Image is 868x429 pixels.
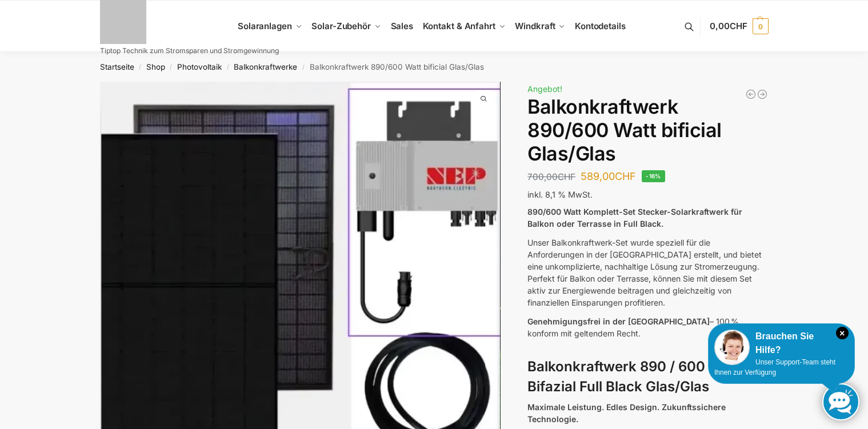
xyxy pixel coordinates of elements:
[307,1,386,52] a: Solar-Zubehör
[527,402,726,424] strong: Maximale Leistung. Edles Design. Zukunftssichere Technologie.
[386,1,418,52] a: Sales
[177,62,222,71] a: Photovoltaik
[146,62,165,71] a: Shop
[710,9,768,43] a: 0,00CHF 0
[515,21,555,31] span: Windkraft
[222,63,234,72] span: /
[836,327,849,339] i: Schließen
[527,207,742,228] strong: 890/600 Watt Komplett-Set Stecker-Solarkraftwerk für Balkon oder Terrasse in Full Black.
[391,21,414,31] span: Sales
[234,62,297,71] a: Balkonkraftwerke
[527,236,768,308] p: Unser Balkonkraftwerk-Set wurde speziell für die Anforderungen in der [GEOGRAPHIC_DATA] erstellt,...
[238,21,292,31] span: Solaranlagen
[165,63,177,72] span: /
[753,18,769,34] span: 0
[527,358,749,395] strong: Balkonkraftwerk 890 / 600 Watt – Bifazial Full Black Glas/Glas
[575,21,626,31] span: Kontodetails
[527,190,593,199] span: inkl. 8,1 % MwSt.
[581,170,636,182] bdi: 589,00
[100,62,134,71] a: Startseite
[527,316,710,326] span: Genehmigungsfrei in der [GEOGRAPHIC_DATA]
[423,21,495,31] span: Kontakt & Anfahrt
[527,171,575,182] bdi: 700,00
[297,63,309,72] span: /
[745,89,757,100] a: 890/600 Watt Solarkraftwerk + 2,7 KW Batteriespeicher Genehmigungsfrei
[418,1,510,52] a: Kontakt & Anfahrt
[527,95,768,165] h1: Balkonkraftwerk 890/600 Watt bificial Glas/Glas
[527,84,562,94] span: Angebot!
[757,89,768,100] a: Steckerkraftwerk 890/600 Watt, mit Ständer für Terrasse inkl. Lieferung
[79,52,789,82] nav: Breadcrumb
[134,63,146,72] span: /
[100,47,279,54] p: Tiptop Technik zum Stromsparen und Stromgewinnung
[527,316,739,338] span: – 100 % konform mit geltendem Recht.
[710,21,747,31] span: 0,00
[714,330,750,365] img: Customer service
[642,170,665,182] span: -16%
[714,358,835,376] span: Unser Support-Team steht Ihnen zur Verfügung
[558,171,575,182] span: CHF
[714,330,849,357] div: Brauchen Sie Hilfe?
[570,1,630,52] a: Kontodetails
[510,1,570,52] a: Windkraft
[615,170,636,182] span: CHF
[311,21,371,31] span: Solar-Zubehör
[730,21,747,31] span: CHF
